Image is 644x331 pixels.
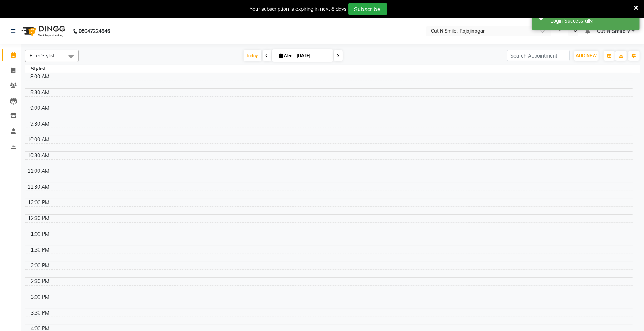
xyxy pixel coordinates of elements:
div: 11:00 AM [26,167,51,175]
div: 10:00 AM [26,136,51,143]
div: 12:00 PM [27,199,51,206]
div: 3:00 PM [30,293,51,301]
img: logo [18,21,67,41]
div: 12:30 PM [27,215,51,222]
div: Login Successfully. [550,17,634,25]
span: Cut N Smile V [597,28,630,35]
div: 11:30 AM [26,183,51,191]
div: 2:00 PM [30,262,51,269]
div: 8:30 AM [29,89,51,96]
div: 9:30 AM [29,120,51,128]
div: Your subscription is expiring in next 8 days [250,5,347,13]
div: 9:00 AM [29,104,51,112]
span: Wed [278,53,295,58]
input: Search Appointment [507,50,570,61]
input: 2025-09-03 [295,50,330,61]
div: 2:30 PM [30,278,51,285]
div: 10:30 AM [26,152,51,159]
button: Subscribe [348,3,387,15]
b: 08047224946 [79,21,110,41]
div: Stylist [25,65,51,73]
button: ADD NEW [574,51,599,61]
div: 1:00 PM [30,230,51,238]
span: Today [244,50,261,61]
span: Filter Stylist [30,53,55,58]
div: 8:00 AM [29,73,51,81]
div: 3:30 PM [30,309,51,317]
div: 1:30 PM [30,246,51,254]
span: ADD NEW [576,53,597,58]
